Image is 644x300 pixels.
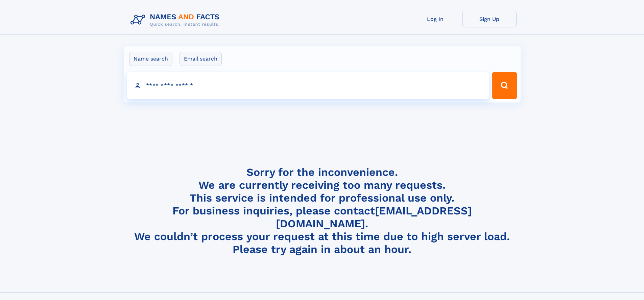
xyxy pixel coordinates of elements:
[128,166,517,256] h4: Sorry for the inconvenience. We are currently receiving too many requests. This service is intend...
[129,52,172,66] label: Name search
[128,11,225,29] img: Logo Names and Facts
[492,72,517,99] button: Search Button
[462,11,517,27] a: Sign Up
[127,72,489,99] input: search input
[408,11,462,27] a: Log In
[180,52,222,66] label: Email search
[276,204,472,230] a: [EMAIL_ADDRESS][DOMAIN_NAME]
